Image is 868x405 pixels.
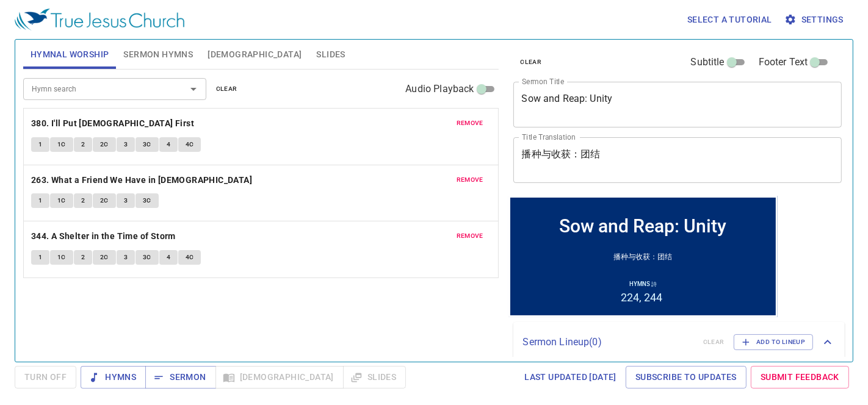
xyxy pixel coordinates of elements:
button: 3C [136,137,159,152]
p: Sermon Lineup ( 0 ) [523,335,693,349]
span: Footer Text [759,55,808,70]
button: 4C [178,250,201,265]
button: 1 [31,137,49,152]
textarea: 播种与收获：团结 [522,148,834,171]
span: 1C [57,139,66,150]
span: 4C [186,252,194,263]
span: Subscribe to Updates [635,370,737,385]
span: Sermon [155,370,206,385]
button: 344. A Shelter in the Time of Storm [31,229,178,244]
span: remove [457,231,483,242]
textarea: Sow and Reap: Unity [522,93,834,116]
button: 1 [31,250,49,265]
span: [DEMOGRAPHIC_DATA] [208,47,302,62]
span: 1C [57,252,66,263]
span: Select a tutorial [687,12,772,27]
span: Subtitle [691,55,725,70]
span: Settings [787,12,844,27]
span: 1 [38,139,42,150]
button: Select a tutorial [682,9,777,31]
button: 3C [136,193,159,208]
button: Settings [782,9,848,31]
button: 3 [117,193,135,208]
button: 2C [93,137,116,152]
span: remove [457,118,483,129]
b: 263. What a Friend We Have in [DEMOGRAPHIC_DATA] [31,173,252,188]
a: Submit Feedback [751,366,849,389]
button: 2 [74,193,92,208]
button: Hymns [81,366,146,389]
iframe: from-child [508,196,778,317]
button: 263. What a Friend We Have in [DEMOGRAPHIC_DATA] [31,173,255,188]
button: remove [449,173,491,187]
button: 1C [50,250,73,265]
span: Submit Feedback [761,370,839,385]
span: 2C [100,252,109,263]
b: 344. A Shelter in the Time of Storm [31,229,176,244]
button: 4 [159,250,178,265]
span: 1 [38,195,42,206]
div: Sermon Lineup(0)clearAdd to Lineup [513,322,845,362]
button: Add to Lineup [734,334,813,350]
span: 3 [124,195,128,206]
span: 1C [57,195,66,206]
button: remove [449,229,491,243]
a: Subscribe to Updates [626,366,747,389]
span: Audio Playback [405,82,474,96]
span: remove [457,174,483,185]
span: 2 [81,195,85,206]
span: Last updated [DATE] [524,370,617,385]
button: remove [449,116,491,131]
button: 1 [31,193,49,208]
button: 4 [159,137,178,152]
span: Add to Lineup [742,337,805,348]
button: 1C [50,137,73,152]
button: Sermon [145,366,215,389]
b: 380. I'll Put [DEMOGRAPHIC_DATA] First [31,116,194,131]
button: 3C [136,250,159,265]
span: 2 [81,252,85,263]
button: clear [513,55,549,70]
span: 4C [186,139,194,150]
img: True Jesus Church [15,9,184,30]
span: 3C [143,252,151,263]
span: clear [216,84,237,95]
button: 380. I'll Put [DEMOGRAPHIC_DATA] First [31,116,197,131]
span: Sermon Hymns [123,47,193,62]
a: Last updated [DATE] [519,366,621,389]
button: 2C [93,250,116,265]
span: 4 [167,252,170,263]
span: Hymns [90,370,136,385]
button: 4C [178,137,201,152]
span: 3 [124,252,128,263]
span: 2C [100,195,109,206]
button: 3 [117,250,135,265]
button: 1C [50,193,73,208]
span: clear [521,57,542,68]
span: Hymnal Worship [31,47,109,62]
span: Slides [316,47,345,62]
button: clear [209,82,245,96]
span: 2 [81,139,85,150]
span: 1 [38,252,42,263]
span: 3C [143,195,151,206]
button: 3 [117,137,135,152]
span: 2C [100,139,109,150]
span: 3 [124,139,128,150]
button: 2C [93,193,116,208]
span: 4 [167,139,170,150]
button: 2 [74,250,92,265]
span: 3C [143,139,151,150]
button: Open [185,81,202,98]
button: 2 [74,137,92,152]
